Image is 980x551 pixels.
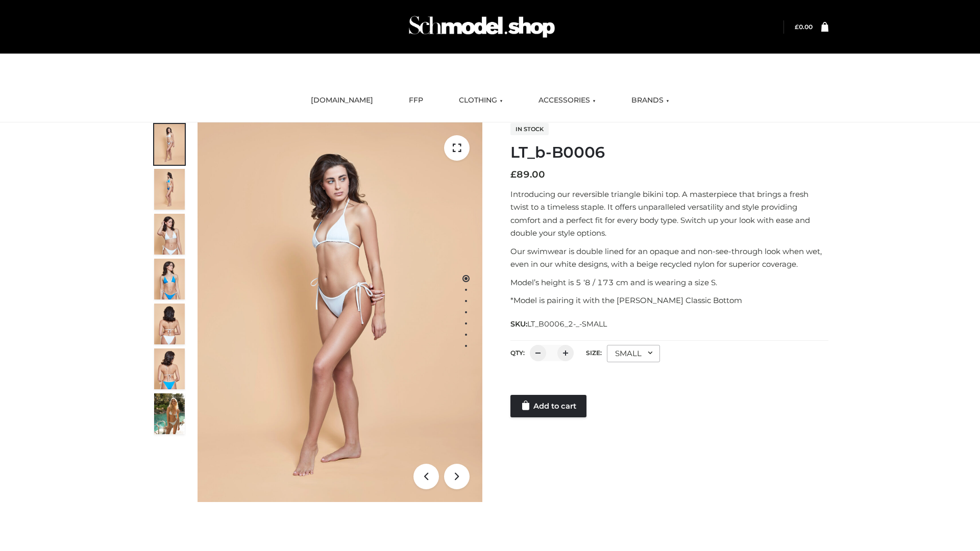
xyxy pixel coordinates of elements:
[154,348,185,389] img: ArielClassicBikiniTop_CloudNine_AzureSky_OW114ECO_8-scaled.jpg
[154,214,185,255] img: ArielClassicBikiniTop_CloudNine_AzureSky_OW114ECO_3-scaled.jpg
[510,169,517,180] span: £
[795,23,799,31] span: £
[510,276,828,289] p: Model’s height is 5 ‘8 / 173 cm and is wearing a size S.
[510,349,525,357] label: QTY:
[510,143,828,162] h1: LT_b-B0006
[510,318,608,330] span: SKU:
[531,89,603,112] a: ACCESSORIES
[586,349,602,357] label: Size:
[527,319,607,329] span: LT_B0006_2-_-SMALL
[401,89,431,112] a: FFP
[154,393,185,434] img: Arieltop_CloudNine_AzureSky2.jpg
[154,259,185,299] img: ArielClassicBikiniTop_CloudNine_AzureSky_OW114ECO_4-scaled.jpg
[795,23,813,31] bdi: 0.00
[624,89,677,112] a: BRANDS
[510,245,828,271] p: Our swimwear is double lined for an opaque and non-see-through look when wet, even in our white d...
[451,89,510,112] a: CLOTHING
[154,304,185,344] img: ArielClassicBikiniTop_CloudNine_AzureSky_OW114ECO_7-scaled.jpg
[303,89,381,112] a: [DOMAIN_NAME]
[510,123,549,135] span: In stock
[510,188,828,240] p: Introducing our reversible triangle bikini top. A masterpiece that brings a fresh twist to a time...
[607,345,660,362] div: SMALL
[510,294,828,307] p: *Model is pairing it with the [PERSON_NAME] Classic Bottom
[510,395,586,417] a: Add to cart
[154,124,185,165] img: ArielClassicBikiniTop_CloudNine_AzureSky_OW114ECO_1-scaled.jpg
[795,23,813,31] a: £0.00
[510,169,545,180] bdi: 89.00
[154,169,185,210] img: ArielClassicBikiniTop_CloudNine_AzureSky_OW114ECO_2-scaled.jpg
[198,122,482,502] img: ArielClassicBikiniTop_CloudNine_AzureSky_OW114ECO_1
[405,7,558,47] img: Schmodel Admin 964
